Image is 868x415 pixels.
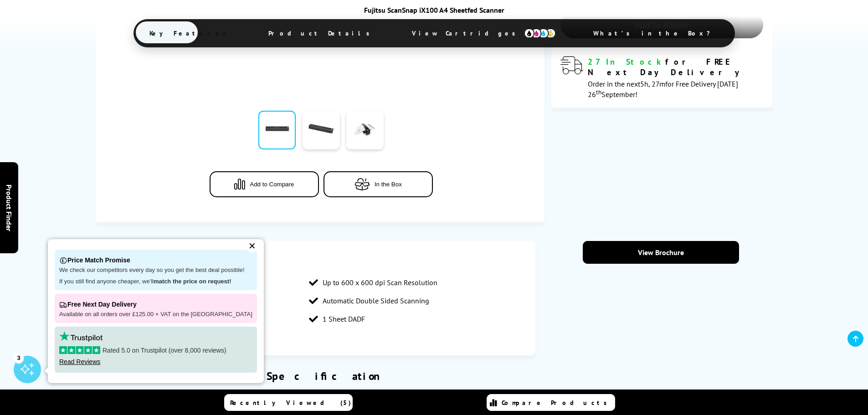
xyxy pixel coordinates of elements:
[524,28,556,38] img: cmyk-icon.svg
[210,171,319,197] button: Add to Compare
[250,181,294,188] span: Add to Compare
[502,399,612,407] span: Compare Products
[136,22,245,44] span: Key Features
[588,56,665,67] span: 27 In Stock
[246,240,259,252] div: ✕
[105,369,527,383] div: View Detailed Specification
[398,21,570,45] span: View Cartridges
[59,278,252,286] p: If you still find anyone cheaper, we'll
[323,278,437,287] span: Up to 600 x 600 dpi Scan Resolution
[230,399,351,407] span: Recently Viewed (5)
[59,358,100,365] a: Read Reviews
[375,181,402,188] span: In the Box
[14,353,24,363] div: 3
[154,278,231,285] strong: match the price on request!
[114,250,518,264] div: Key features
[588,79,738,99] span: Order in the next for Free Delivery [DATE] 26 September!
[640,79,665,88] span: 5h, 27m
[59,311,252,318] p: Available on all orders over £125.00 + VAT on the [GEOGRAPHIC_DATA]
[583,241,739,264] a: View Brochure
[560,56,763,98] div: modal_delivery
[59,346,252,354] p: Rated 5.0 on Trustpilot (over 8,000 reviews)
[323,314,365,323] span: 1 Sheet DADF
[596,88,601,96] sup: th
[588,56,763,77] div: for FREE Next Day Delivery
[59,346,100,354] img: stars-5.svg
[255,22,388,44] span: Product Details
[324,171,433,197] button: In the Box
[5,184,14,231] span: Product Finder
[487,394,615,411] a: Compare Products
[59,331,103,342] img: trustpilot rating
[115,5,753,15] div: Fujitsu ScanSnap iX100 A4 Sheetfed Scanner
[59,254,252,266] p: Price Match Promise
[323,296,429,305] span: Automatic Double Sided Scanning
[59,266,252,274] p: We check our competitors every day so you get the best deal possible!
[59,298,252,311] p: Free Next Day Delivery
[224,394,353,411] a: Recently Viewed (5)
[580,22,733,44] span: What’s in the Box?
